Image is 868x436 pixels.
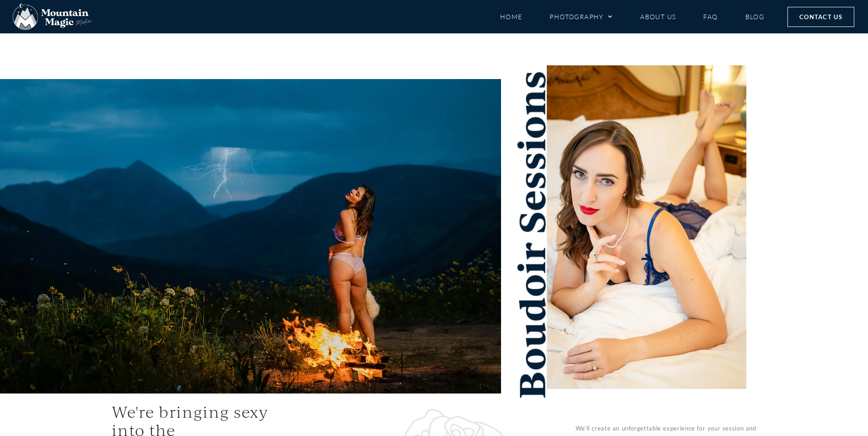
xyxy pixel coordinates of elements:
[745,9,765,25] a: Blog
[547,65,746,389] img: sensual sexy romantic boudoir session Crested Butte photographer Gunnison photographers Colorado ...
[13,4,92,30] img: Mountain Magic Media photography logo Crested Butte Photographer
[640,9,676,25] a: About Us
[550,9,613,25] a: Photography
[799,12,842,22] span: Contact Us
[500,9,765,25] nav: Menu
[703,9,717,25] a: FAQ
[787,7,854,27] a: Contact Us
[511,70,552,399] h2: Boudoir Sessions
[500,9,523,25] a: Home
